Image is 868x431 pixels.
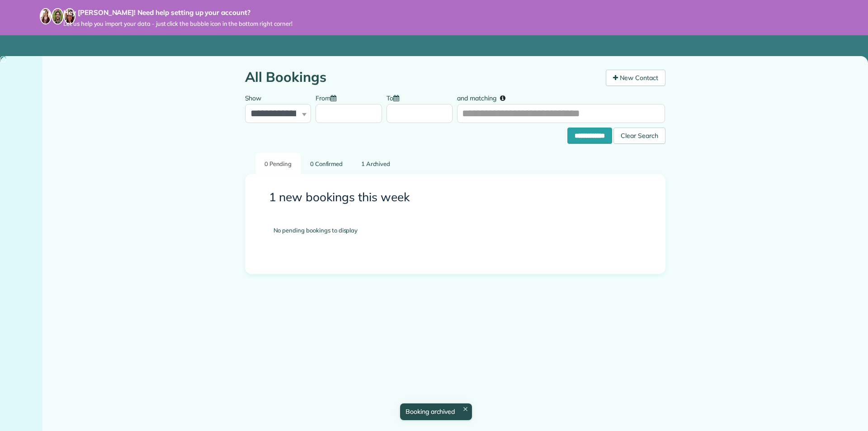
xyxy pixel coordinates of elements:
[316,89,341,106] label: From
[260,213,651,249] div: No pending bookings to display
[457,89,512,106] label: and matching
[606,70,665,86] a: New Contact
[63,8,292,17] strong: Hey [PERSON_NAME]! Need help setting up your account?
[613,129,665,137] a: Clear Search
[613,128,665,144] div: Clear Search
[63,20,292,28] span: Let us help you import your data - just click the bubble icon in the bottom right corner!
[400,403,472,420] div: Booking archived
[256,153,301,174] a: 0 Pending
[269,191,642,204] h3: 1 new bookings this week
[387,89,404,106] label: To
[302,153,352,174] a: 0 Confirmed
[245,70,599,85] h1: All Bookings
[352,153,399,174] a: 1 Archived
